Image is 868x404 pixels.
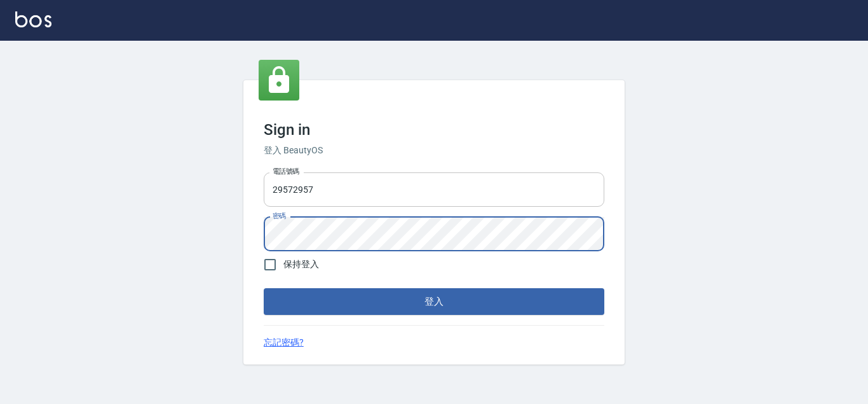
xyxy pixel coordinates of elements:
h3: Sign in [264,121,604,139]
label: 密碼 [273,211,286,221]
span: 保持登入 [283,258,319,271]
label: 電話號碼 [273,167,299,176]
img: Logo [15,11,51,27]
a: 忘記密碼? [264,336,304,349]
h6: 登入 BeautyOS [264,144,604,157]
button: 登入 [264,288,604,315]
